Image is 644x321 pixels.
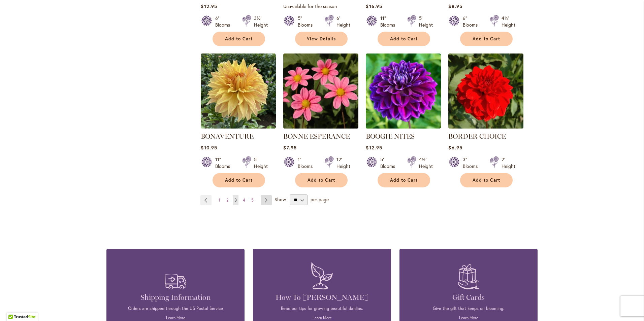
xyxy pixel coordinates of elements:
[448,123,523,130] a: BORDER CHOICE
[217,195,222,205] a: 1
[219,198,220,203] span: 1
[378,32,430,46] button: Add to Cart
[448,53,523,129] img: BORDER CHOICE
[307,36,336,42] span: View Details
[448,132,506,140] a: BORDER CHOICE
[263,293,381,302] h4: How To [PERSON_NAME]
[225,36,253,42] span: Add to Cart
[298,156,317,170] div: 1" Blooms
[275,196,286,203] span: Show
[460,32,513,46] button: Add to Cart
[313,315,332,320] a: Learn More
[502,15,515,28] div: 4½' Height
[295,173,348,187] button: Add to Cart
[243,198,245,203] span: 4
[378,173,430,187] button: Add to Cart
[463,15,482,28] div: 6" Blooms
[254,156,268,170] div: 5' Height
[390,177,418,183] span: Add to Cart
[251,198,254,203] span: 5
[117,306,234,312] p: Orders are shipped through the US Postal Service
[225,195,230,205] a: 2
[215,15,234,28] div: 6" Blooms
[459,315,478,320] a: Learn More
[117,293,234,302] h4: Shipping Information
[283,123,358,130] a: BONNE ESPERANCE
[366,53,441,129] img: BOOGIE NITES
[213,32,265,46] button: Add to Cart
[366,132,415,140] a: BOOGIE NITES
[380,15,399,28] div: 11" Blooms
[410,293,527,302] h4: Gift Cards
[419,15,433,28] div: 5' Height
[308,177,335,183] span: Add to Cart
[201,144,217,151] span: $10.95
[380,156,399,170] div: 5" Blooms
[201,123,276,130] a: Bonaventure
[226,198,228,203] span: 2
[410,306,527,312] p: Give the gift that keeps on blooming.
[166,315,185,320] a: Learn More
[448,144,462,151] span: $6.95
[502,156,515,170] div: 2' Height
[336,15,350,28] div: 6' Height
[283,3,358,9] p: Unavailable for the season
[473,177,500,183] span: Add to Cart
[213,173,265,187] button: Add to Cart
[263,306,381,312] p: Read our tips for growing beautiful dahlias.
[460,173,513,187] button: Add to Cart
[366,123,441,130] a: BOOGIE NITES
[241,195,247,205] a: 4
[366,144,382,151] span: $12.95
[234,198,237,203] span: 3
[225,177,253,183] span: Add to Cart
[336,156,350,170] div: 12" Height
[201,3,217,9] span: $12.95
[283,132,350,140] a: BONNE ESPERANCE
[366,3,382,9] span: $16.95
[283,53,358,129] img: BONNE ESPERANCE
[250,195,255,205] a: 5
[390,36,418,42] span: Add to Cart
[463,156,482,170] div: 3" Blooms
[419,156,433,170] div: 4½' Height
[5,297,24,316] iframe: Launch Accessibility Center
[201,132,254,140] a: BONAVENTURE
[298,15,317,28] div: 5" Blooms
[254,15,268,28] div: 3½' Height
[295,32,348,46] a: View Details
[448,3,462,9] span: $8.95
[283,144,296,151] span: $7.95
[473,36,500,42] span: Add to Cart
[201,53,276,129] img: Bonaventure
[215,156,234,170] div: 11" Blooms
[311,196,329,203] span: per page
